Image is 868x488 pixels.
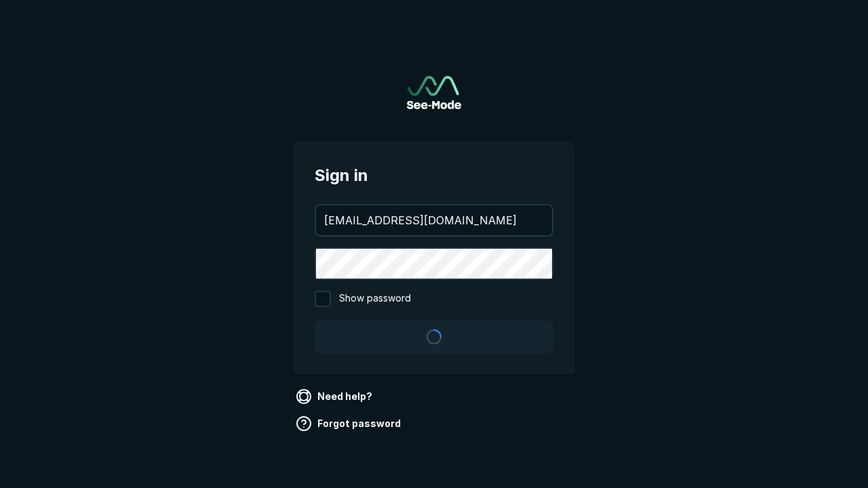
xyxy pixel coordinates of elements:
span: Sign in [315,163,553,188]
input: your@email.com [316,205,552,235]
span: Show password [339,291,411,307]
a: Go to sign in [407,76,461,109]
a: Forgot password [293,413,406,434]
a: Need help? [293,386,378,407]
img: See-Mode Logo [407,76,461,109]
